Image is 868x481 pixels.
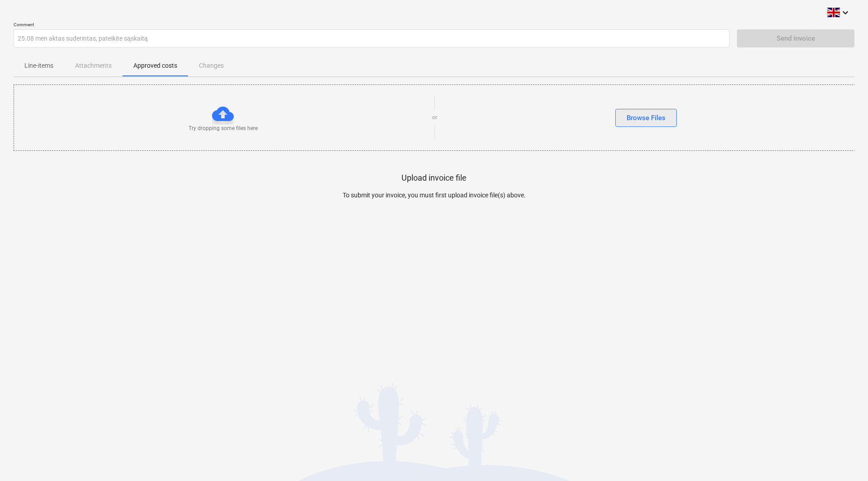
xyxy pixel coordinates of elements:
button: Browse Files [615,109,677,127]
i: keyboard_arrow_down [840,7,851,18]
p: Line-items [24,61,53,70]
div: Try dropping some files hereorBrowse Files [14,84,855,151]
div: Browse Files [627,112,665,124]
p: or [432,114,437,121]
p: Comment [14,22,730,29]
p: To submit your invoice, you must first upload invoice file(s) above. [224,191,644,200]
p: Upload invoice file [401,173,467,183]
p: Try dropping some files here [189,125,258,132]
p: Approved costs [133,61,177,70]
